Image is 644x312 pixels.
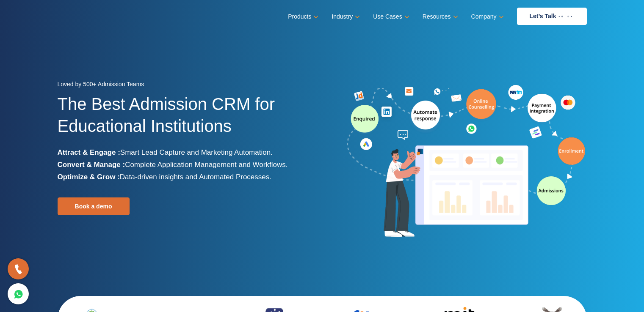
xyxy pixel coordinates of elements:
b: Optimize & Grow : [58,173,120,181]
b: Attract & Engage : [58,148,120,156]
div: Loved by 500+ Admission Teams [58,78,316,93]
a: Use Cases [373,11,407,23]
span: Data-driven insights and Automated Processes. [120,173,271,181]
a: Industry [332,11,358,23]
a: Let’s Talk [517,8,587,25]
a: Company [471,11,502,23]
b: Convert & Manage : [58,161,125,169]
img: admission-software-home-page-header [345,83,587,241]
a: Products [288,11,317,23]
a: Resources [423,11,456,23]
span: Smart Lead Capture and Marketing Automation. [120,148,273,156]
span: Complete Application Management and Workflows. [125,161,287,169]
a: Book a demo [58,197,130,215]
h1: The Best Admission CRM for Educational Institutions [58,93,316,146]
